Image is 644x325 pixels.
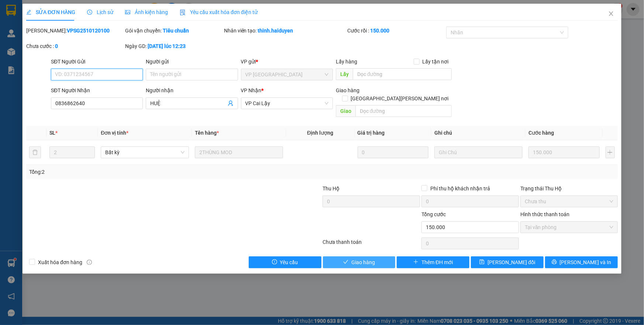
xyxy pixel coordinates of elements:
[370,28,389,34] b: 150.000
[528,130,554,136] span: Cước hàng
[228,100,234,106] span: user-add
[358,130,385,136] span: Giá trị hàng
[26,10,31,15] span: edit
[606,146,615,158] button: plus
[601,4,621,24] button: Close
[471,256,544,268] button: save[PERSON_NAME] đổi
[427,184,493,193] span: Phí thu hộ khách nhận trả
[272,259,277,265] span: exclamation-circle
[520,184,618,193] div: Trạng thái Thu Hộ
[163,28,189,34] b: Tiêu chuẩn
[431,126,526,140] th: Ghi chú
[87,10,92,15] span: clock-circle
[180,9,258,15] span: Yêu cầu xuất hóa đơn điện tử
[434,146,523,158] input: Ghi Chú
[488,258,535,266] span: [PERSON_NAME] đổi
[26,9,75,15] span: SỬA ĐƠN HÀNG
[245,98,328,109] span: VP Cai Lậy
[195,146,283,158] input: VD: Bàn, Ghế
[336,68,353,80] span: Lấy
[397,256,469,268] button: plusThêm ĐH mới
[51,58,143,66] div: SĐT Người Gửi
[148,43,186,49] b: [DATE] lúc 12:23
[241,58,333,66] div: VP gửi
[258,28,293,34] b: thinh.haiduyen
[146,58,238,66] div: Người gửi
[241,87,262,93] span: VP Nhận
[545,256,618,268] button: printer[PERSON_NAME] và In
[29,168,249,176] div: Tổng: 2
[336,59,357,65] span: Lấy hàng
[560,258,612,266] span: [PERSON_NAME] và In
[55,43,58,49] b: 0
[348,94,452,103] span: [GEOGRAPHIC_DATA][PERSON_NAME] nơi
[101,130,128,136] span: Đơn vị tính
[421,211,446,217] span: Tổng cước
[421,258,453,266] span: Thêm ĐH mới
[224,27,346,35] div: Nhân viên tạo:
[49,130,55,136] span: SL
[146,86,238,94] div: Người nhận
[307,130,333,136] span: Định lượng
[322,238,421,251] div: Chưa thanh toán
[125,10,130,15] span: picture
[105,147,185,158] span: Bất kỳ
[26,27,124,35] div: [PERSON_NAME]:
[180,10,186,15] img: icon
[67,28,110,34] b: VPSG2510120100
[358,146,429,158] input: 0
[51,86,143,94] div: SĐT Người Nhận
[87,260,92,265] span: info-circle
[87,9,113,15] span: Lịch sử
[525,196,613,207] span: Chưa thu
[195,130,219,136] span: Tên hàng
[347,27,445,35] div: Cước rồi :
[35,258,85,266] span: Xuất hóa đơn hàng
[26,42,124,50] div: Chưa cước :
[280,258,298,266] span: Yêu cầu
[323,186,340,191] span: Thu Hộ
[353,68,452,80] input: Dọc đường
[343,259,348,265] span: check
[29,146,41,158] button: delete
[479,259,485,265] span: save
[520,211,569,217] label: Hình thức thanh toán
[336,87,359,93] span: Giao hàng
[125,42,223,50] div: Ngày GD:
[351,258,375,266] span: Giao hàng
[420,58,452,66] span: Lấy tận nơi
[413,259,419,265] span: plus
[525,222,613,233] span: Tại văn phòng
[355,105,452,117] input: Dọc đường
[125,9,168,15] span: Ảnh kiện hàng
[336,105,355,117] span: Giao
[323,256,396,268] button: checkGiao hàng
[249,256,321,268] button: exclamation-circleYêu cầu
[608,11,614,17] span: close
[528,146,600,158] input: 0
[245,69,328,80] span: VP Sài Gòn
[125,27,223,35] div: Gói vận chuyển:
[552,259,557,265] span: printer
